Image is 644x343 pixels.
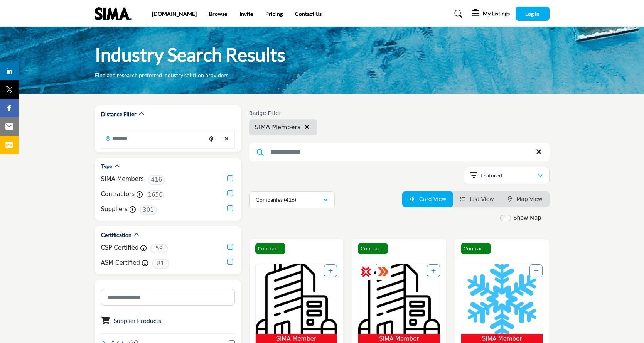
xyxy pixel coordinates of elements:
[265,10,283,17] a: Pricing
[101,190,135,199] label: Contractors
[95,43,285,67] h1: Industry Search Results
[209,10,227,17] a: Browse
[358,243,388,255] span: Contractor
[101,175,144,184] label: SIMA Members
[472,9,510,19] div: My Listings
[140,205,157,215] span: 301
[461,264,543,334] img: CJO Snow & Ice Management
[516,196,542,202] span: Map View
[101,243,139,252] label: CSP Certified
[206,131,217,147] div: Choose your current location
[378,266,389,278] img: ASM Certified Badge Icon
[419,196,446,202] span: Card View
[256,264,337,334] img: Imperial Landscaping
[483,10,510,17] h5: My Listings
[101,231,131,239] h2: Certification
[516,7,550,21] button: Log In
[227,259,233,265] input: ASM Certified checkbox
[249,191,335,208] button: Companies (416)
[101,289,235,306] input: Search Category
[461,243,491,255] span: Contractor
[227,244,233,250] input: CSP Certified checkbox
[534,268,538,274] a: Add To List
[501,191,550,207] li: Map View
[358,264,440,334] img: Penn FS
[147,190,164,200] span: 1650
[256,196,296,204] p: Companies (416)
[101,259,140,267] label: ASM Certified
[95,71,228,79] p: Find and research preferred industry solution providers
[360,266,372,278] img: CSP Certified Badge Icon
[255,123,301,132] span: SIMA Members
[255,243,285,255] span: Contractor
[101,131,206,146] input: Search Location
[148,175,165,185] span: 416
[470,196,494,202] span: List View
[101,162,112,170] h2: Type
[152,259,169,269] span: 81
[514,214,541,222] label: Show Map
[431,268,436,274] a: Add To List
[508,196,543,202] a: Map View
[453,191,501,207] li: List View
[114,316,161,325] button: Supplier Products
[249,110,318,117] h6: Badge Filter
[95,7,136,20] img: Site Logo
[480,172,502,179] p: Featured
[150,244,168,253] span: 59
[221,131,233,147] div: Clear search location
[239,10,253,17] a: Invite
[402,191,453,207] li: Card View
[409,196,446,202] a: View Card
[101,110,137,118] h2: Distance Filter
[525,10,539,17] span: Log In
[227,175,233,181] input: Selected SIMA Members checkbox
[328,268,333,274] a: Add To List
[460,196,494,202] a: View List
[227,205,233,211] input: Suppliers checkbox
[227,190,233,196] input: Contractors checkbox
[295,10,322,17] a: Contact Us
[152,10,197,17] a: [DOMAIN_NAME]
[447,8,467,20] a: Search
[249,143,550,161] input: Search Keyword
[464,167,550,184] button: Featured
[101,205,128,214] label: Suppliers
